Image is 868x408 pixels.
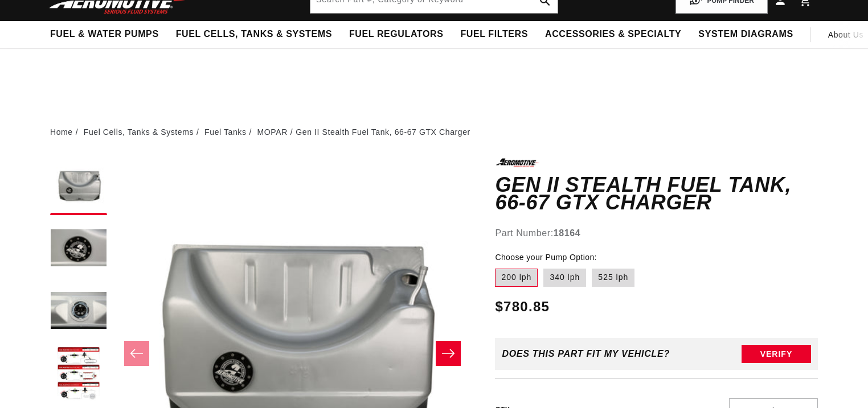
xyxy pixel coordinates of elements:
[495,176,818,212] h1: Gen II Stealth Fuel Tank, 66-67 GTX Charger
[341,21,452,48] summary: Fuel Regulators
[537,21,690,48] summary: Accessories & Specialty
[452,21,537,48] summary: Fuel Filters
[50,221,107,278] button: Load image 2 in gallery view
[698,28,793,40] span: System Diagrams
[502,349,670,359] div: Does This part fit My vehicle?
[436,341,461,366] button: Slide right
[42,21,167,48] summary: Fuel & Water Pumps
[495,252,597,263] legend: Choose your Pump Option:
[296,126,470,138] li: Gen II Stealth Fuel Tank, 66-67 GTX Charger
[742,345,811,363] button: Verify
[50,28,159,40] span: Fuel & Water Pumps
[349,28,443,40] span: Fuel Regulators
[495,296,550,317] span: $780.85
[495,226,818,241] div: Part Number:
[592,269,634,287] label: 525 lph
[828,30,863,39] span: About Us
[50,346,107,403] button: Load image 4 in gallery view
[50,283,107,340] button: Load image 3 in gallery view
[50,158,107,215] button: Load image 1 in gallery view
[257,126,288,138] a: MOPAR
[84,126,202,138] li: Fuel Cells, Tanks & Systems
[176,28,332,40] span: Fuel Cells, Tanks & Systems
[460,28,528,40] span: Fuel Filters
[690,21,801,48] summary: System Diagrams
[50,126,73,138] a: Home
[545,28,681,40] span: Accessories & Specialty
[495,269,538,287] label: 200 lph
[543,269,586,287] label: 340 lph
[124,341,149,366] button: Slide left
[204,126,246,138] a: Fuel Tanks
[167,21,341,48] summary: Fuel Cells, Tanks & Systems
[50,126,818,138] nav: breadcrumbs
[554,228,581,238] strong: 18164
